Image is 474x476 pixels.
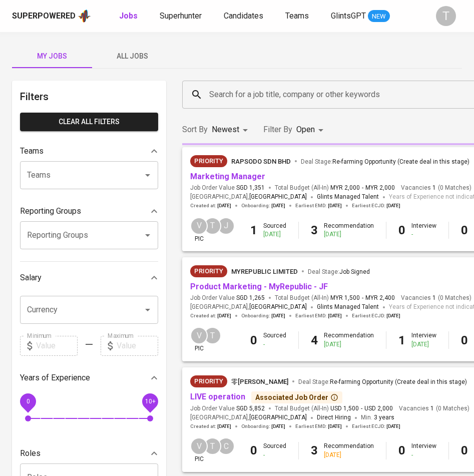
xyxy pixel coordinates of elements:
div: Years of Experience [20,368,158,388]
span: 1 [429,404,434,413]
a: Superpoweredapp logo [12,9,91,24]
div: - [411,451,436,459]
span: 1 [431,184,436,192]
b: 0 [398,443,405,457]
a: LIVE operation [190,392,245,401]
span: MYR 2,000 [365,184,395,192]
div: T [204,217,221,235]
span: Superhunter [160,11,202,21]
span: Total Budget (All-In) [275,404,393,413]
span: Min. [361,414,394,421]
a: Jobs [119,10,140,23]
a: GlintsGPT NEW [331,10,390,23]
span: MYR 2,000 [330,184,360,192]
div: New Job received from Demand Team [190,375,227,387]
input: Value [117,336,158,356]
div: [DATE] [263,230,286,239]
div: Superpowered [12,11,76,22]
div: Salary [20,268,158,288]
div: [DATE] [324,230,374,239]
b: 0 [461,443,468,457]
span: [DATE] [328,423,342,430]
b: 3 [311,443,318,457]
b: 3 [311,223,318,237]
p: Years of Experience [20,372,90,384]
a: Marketing Manager [190,172,265,181]
span: Rapsodo Sdn Bhd [231,158,291,165]
b: 0 [461,223,468,237]
span: [DATE] [271,202,285,209]
span: Priority [190,376,227,386]
span: Re-farming Opportunity (Create deal in this stage) [332,158,469,165]
p: Newest [212,124,239,136]
span: NEW [368,12,390,22]
span: Teams [285,11,309,21]
div: [DATE] [411,340,436,349]
span: Deal Stage : [298,378,467,385]
div: T [204,437,221,455]
img: app logo [78,9,91,24]
div: V [190,217,208,235]
span: Priority [190,156,227,166]
b: 0 [398,223,405,237]
div: - [263,451,286,459]
span: 1 [431,294,436,302]
span: [GEOGRAPHIC_DATA] , [190,302,307,312]
span: Glints Managed Talent [317,303,379,310]
div: [DATE] [324,340,374,349]
div: Teams [20,141,158,161]
div: Open [296,121,327,139]
div: Recommendation [324,331,374,348]
span: [DATE] [328,312,342,319]
span: - [361,404,362,413]
div: pic [190,437,208,463]
span: Earliest ECJD : [352,202,400,209]
span: [GEOGRAPHIC_DATA] [249,413,307,423]
span: - [362,294,363,302]
input: Value [36,336,78,356]
span: Job Order Value [190,294,265,302]
span: [GEOGRAPHIC_DATA] [249,302,307,312]
p: Roles [20,447,41,459]
span: 零[PERSON_NAME] [231,378,288,385]
span: Job Order Value [190,184,265,192]
div: Roles [20,443,158,463]
div: Interview [411,222,436,239]
span: SGD 5,852 [236,404,265,413]
span: Onboarding : [241,423,285,430]
span: Priority [190,266,227,276]
div: Interview [411,442,436,459]
div: [DATE] [324,451,374,459]
a: Candidates [224,10,265,23]
span: Vacancies ( 0 Matches ) [401,184,471,192]
span: Onboarding : [241,202,285,209]
span: 0 [26,397,30,404]
div: Newest [212,121,251,139]
a: Teams [285,10,311,23]
span: 10+ [145,397,155,404]
span: Earliest EMD : [295,423,342,430]
span: [DATE] [386,312,400,319]
span: [DATE] [217,423,231,430]
span: Total Budget (All-In) [275,294,395,302]
span: Open [296,125,315,134]
span: Created at : [190,202,231,209]
div: J [217,217,235,235]
div: Sourced [263,222,286,239]
div: T [436,6,456,26]
div: T [204,327,221,344]
div: New Job received from Demand Team [190,155,227,167]
a: Product Marketing - MyRepublic - JF [190,282,328,291]
div: pic [190,327,208,353]
span: [DATE] [271,312,285,319]
b: 1 [250,223,257,237]
span: USD 1,500 [330,404,359,413]
button: Open [141,168,155,182]
p: Filter By [263,124,292,136]
span: [GEOGRAPHIC_DATA] [249,192,307,202]
div: pic [190,217,208,243]
div: Associated Job Order [255,392,338,402]
span: [DATE] [217,312,231,319]
span: USD 2,000 [364,404,393,413]
p: Salary [20,272,42,284]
